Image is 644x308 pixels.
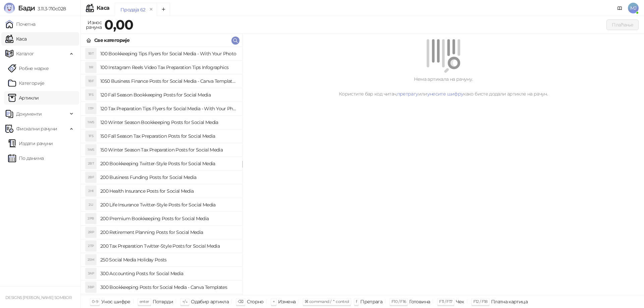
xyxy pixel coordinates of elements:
[8,137,53,150] a: Издати рачуни
[606,19,639,30] button: Плаћање
[97,5,109,11] div: Каса
[278,297,296,306] div: Измена
[86,117,96,128] div: 1WS
[439,299,452,304] span: F11 / F17
[100,76,237,86] h4: 1050 Business Finance Posts for Social Media - Canva Templates
[391,299,406,304] span: F10 / F16
[100,172,237,183] h4: 200 Business Funding Posts for Social Media
[86,103,96,114] div: 1TP
[153,297,173,306] div: Потврди
[100,131,237,141] h4: 150 Fall Season Tax Preparation Posts for Social Media
[86,186,96,196] div: 2HI
[100,89,237,100] h4: 120 Fall Season Bookkeeping Posts for Social Media
[86,131,96,141] div: 1FS
[273,299,275,304] span: +
[614,3,625,13] a: Документација
[8,62,49,75] a: Робне марке
[182,299,187,304] span: ↑/↓
[86,76,96,86] div: 1BF
[473,299,488,304] span: F12 / F18
[100,158,237,169] h4: 200 Bookkeeping Twitter-Style Posts for Social Media
[16,47,34,60] span: Каталог
[81,47,242,295] div: grid
[100,186,237,196] h4: 200 Health Insurance Posts for Social Media
[100,282,237,293] h4: 300 Bookkeeping Posts for Social Media - Canva Templates
[628,3,639,13] span: MJ
[86,199,96,210] div: 2LI
[86,144,96,155] div: 1WS
[101,297,130,306] div: Унос шифре
[356,299,357,304] span: f
[147,7,156,12] button: remove
[251,75,636,98] div: Нема артикала на рачуну. Користите бар код читач, или како бисте додали артикле на рачун.
[18,4,35,12] span: Бади
[5,295,71,300] small: DESIGNS [PERSON_NAME] SOMBOR
[86,48,96,59] div: 1BT
[92,299,98,304] span: 0-9
[5,17,36,31] a: Почетна
[456,297,464,306] div: Чек
[100,268,237,279] h4: 300 Accounting Posts for Social Media
[100,227,237,238] h4: 200 Retirement Planning Posts for Social Media
[100,241,237,251] h4: 200 Tax Preparation Twitter-Style Posts for Social Media
[94,37,129,44] div: Све категорије
[86,62,96,73] div: 1IR
[104,16,133,33] strong: 0,00
[4,3,15,13] img: Logo
[86,282,96,293] div: 3BP
[100,199,237,210] h4: 200 Life Insurance Twitter-Style Posts for Social Media
[427,91,464,97] a: унесите шифру
[360,297,382,306] div: Претрага
[86,268,96,279] div: 3AP
[305,299,349,304] span: ⌘ command / ⌃ control
[238,299,243,304] span: ⌫
[86,89,96,100] div: 1FS
[100,144,237,155] h4: 150 Winter Season Tax Preparation Posts for Social Media
[86,172,96,183] div: 2BF
[120,6,146,13] div: Продаја 62
[409,297,430,306] div: Готовина
[100,117,237,128] h4: 120 Winter Season Bookkeeping Posts for Social Media
[247,297,264,306] div: Сторно
[16,107,42,121] span: Документи
[8,76,45,90] a: Категорије
[100,62,237,73] h4: 100 Instagram Reels Video Tax Preparation Tips Infographics
[100,213,237,224] h4: 200 Premium Bookkeeping Posts for Social Media
[86,254,96,265] div: 2SM
[191,297,229,306] div: Одабир артикла
[35,6,66,12] span: 3.11.3-710c028
[86,213,96,224] div: 2PB
[86,241,96,251] div: 2TP
[86,227,96,238] div: 2RP
[100,103,237,114] h4: 120 Tax Preparation Tips Flyers for Social Media - With Your Photo
[140,299,149,304] span: enter
[8,151,44,165] a: По данима
[157,3,170,16] button: Add tab
[86,158,96,169] div: 2BT
[16,122,57,135] span: Фискални рачуни
[100,254,237,265] h4: 250 Social Media Holiday Posts
[491,297,528,306] div: Платна картица
[85,18,103,32] div: Износ рачуна
[8,91,39,105] a: ArtikliАртикли
[5,32,26,46] a: Каса
[100,48,237,59] h4: 100 Bookkeeping Tips Flyers for Social Media - With Your Photo
[397,91,418,97] a: претрагу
